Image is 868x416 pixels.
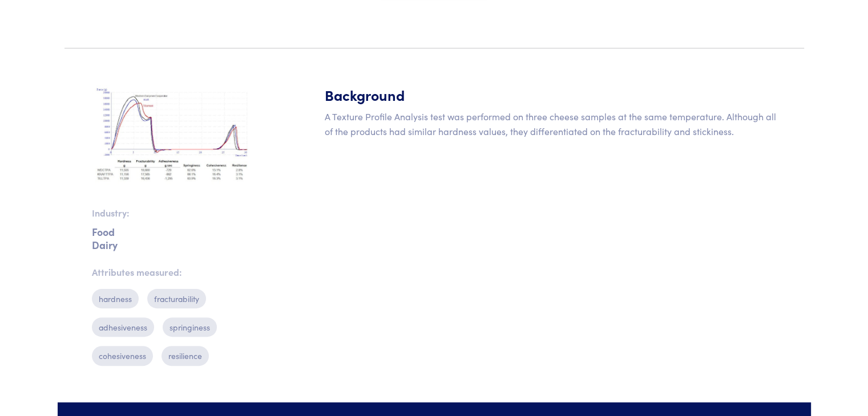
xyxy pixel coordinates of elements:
[147,289,206,308] p: fracturability
[163,317,217,337] p: springiness
[325,85,777,105] h5: Background
[92,317,154,337] p: adhesiveness
[92,265,253,280] p: Attributes measured:
[325,109,777,138] p: A Texture Profile Analysis test was performed on three cheese samples at the same temperature. Al...
[92,230,253,234] p: Food
[92,346,153,365] p: cohesiveness
[162,346,209,365] p: resilience
[92,289,139,308] p: hardness
[92,206,253,221] p: Industry:
[92,243,253,247] p: Dairy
